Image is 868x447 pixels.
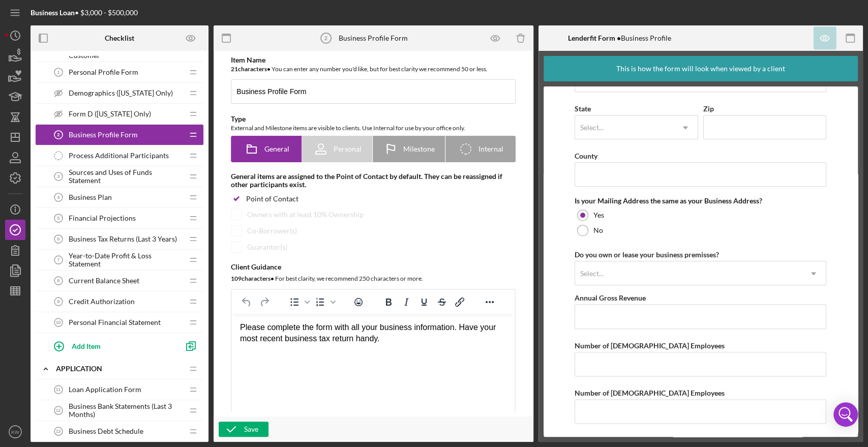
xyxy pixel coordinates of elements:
span: Personal Financial Statement [69,318,161,326]
button: Undo [238,295,255,309]
label: No [593,226,603,234]
b: Business Loan [31,8,75,17]
button: Bold [380,295,397,309]
div: Co-Borrower(s) [247,227,297,235]
tspan: 4 [57,195,60,200]
span: Demographics ([US_STATE] Only) [69,89,173,97]
div: Add Item [72,336,101,355]
label: Yes [593,211,604,219]
span: Business Bank Statements (Last 3 Months) [69,402,183,419]
div: Open Intercom Messenger [833,402,858,427]
button: Insert/edit link [451,295,468,309]
span: Sources and Uses of Funds Statement [69,168,183,185]
span: Personal [334,145,362,153]
div: Numbered list [312,295,337,309]
span: Personal Profile Form [69,68,138,76]
span: Business Plan [69,193,112,201]
div: • $3,000 - $500,000 [31,9,138,17]
div: External and Milestone items are visible to clients. Use Internal for use by your office only. [231,123,516,133]
div: Application [56,365,183,373]
label: Annual Gross Revenue [575,293,646,302]
button: Preview as [179,27,202,50]
button: Reveal or hide additional toolbar items [481,295,498,309]
span: General [264,145,289,153]
span: Form D ([US_STATE] Only) [69,110,151,118]
span: Business Profile Form [69,131,138,139]
b: Checklist [105,34,134,42]
tspan: 11 [56,387,61,392]
span: Financial Projections [69,214,136,222]
div: Business Profile [568,34,671,42]
div: General items are assigned to the Point of Contact by default. They can be reassigned if other pa... [231,172,516,189]
button: Strikethrough [433,295,451,309]
tspan: 7 [57,257,60,262]
label: Zip [703,104,714,113]
label: Number of [DEMOGRAPHIC_DATA] Employees [575,389,725,397]
div: You can enter any number you'd like, but for best clarity we recommend 50 or less. [231,64,516,74]
div: For best clarity, we recommend 250 characters or more. [231,274,516,284]
tspan: 10 [56,320,61,325]
div: Guarantor(s) [247,243,287,251]
iframe: Rich Text Area [232,314,515,428]
button: Add Item [46,336,178,356]
span: Credit Authorization [69,297,135,306]
div: Select... [580,270,604,278]
tspan: 9 [57,299,60,304]
tspan: 2 [324,35,327,41]
span: Business Tax Returns (Last 3 Years) [69,235,177,243]
div: Business Profile Form [339,34,408,42]
tspan: 5 [57,216,60,221]
div: Type [231,115,516,123]
div: Save [244,422,258,437]
tspan: 13 [56,429,61,434]
label: Number of [DEMOGRAPHIC_DATA] Employees [575,341,725,350]
div: Is your Mailing Address the same as your Business Address? [575,197,826,205]
tspan: 8 [57,278,60,283]
label: County [575,152,597,160]
tspan: 12 [56,408,61,413]
button: Redo [256,295,273,309]
div: Select... [580,124,604,132]
span: Process Additional Participants [69,152,169,160]
text: KW [11,429,19,435]
b: 109 character s • [231,275,274,282]
div: Point of Contact [246,195,298,203]
span: Loan Application Form [69,385,141,394]
span: Business Debt Schedule [69,427,143,435]
div: Item Name [231,56,516,64]
button: Save [219,422,268,437]
b: 21 character s • [231,65,271,73]
tspan: 2 [57,132,60,137]
div: Owners with at least 10% Ownership [247,211,364,219]
button: Underline [415,295,433,309]
tspan: 1 [57,70,60,75]
tspan: 6 [57,236,60,242]
span: Year-to-Date Profit & Loss Statement [69,252,183,268]
button: Emojis [350,295,367,309]
div: Bullet list [286,295,311,309]
span: Current Balance Sheet [69,277,139,285]
div: Client Guidance [231,263,516,271]
tspan: 3 [57,174,60,179]
span: Internal [478,145,503,153]
b: Lenderfit Form • [568,34,621,42]
span: Milestone [403,145,435,153]
button: KW [5,422,25,442]
div: This is how the form will look when viewed by a client [616,56,785,81]
button: Italic [398,295,415,309]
